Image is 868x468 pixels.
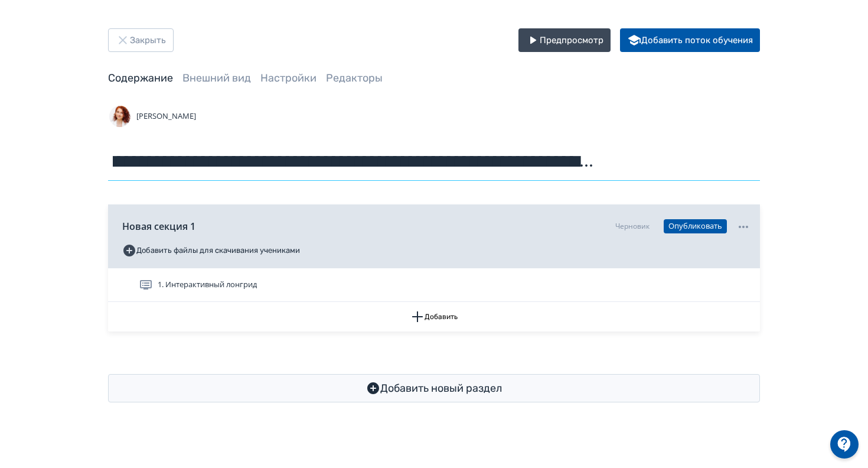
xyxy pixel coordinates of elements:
[620,28,760,52] button: Добавить поток обучения
[518,28,611,52] button: Предпросмотр
[108,374,760,402] button: Добавить новый раздел
[664,219,727,233] button: Опубликовать
[122,241,300,260] button: Добавить файлы для скачивания учениками
[615,221,650,232] div: Черновик
[108,28,174,52] button: Закрыть
[122,219,195,233] span: Новая секция 1
[158,279,257,291] span: 1. Интерактивный лонгрид
[182,71,251,84] a: Внешний вид
[108,71,173,84] a: Содержание
[108,302,760,331] button: Добавить
[108,105,132,128] img: Avatar
[108,268,760,302] div: 1. Интерактивный лонгрид
[260,71,316,84] a: Настройки
[326,71,383,84] a: Редакторы
[136,110,196,122] span: [PERSON_NAME]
